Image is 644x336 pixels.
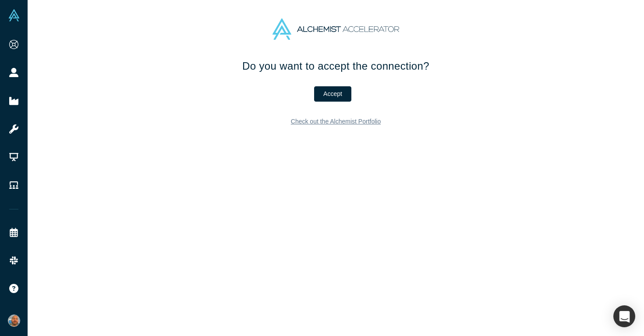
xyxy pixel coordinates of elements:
button: Accept [314,86,351,102]
img: Aarlo Stone Fish's Account [8,315,20,327]
img: Alchemist Accelerator Logo [272,18,399,40]
img: Alchemist Vault Logo [8,9,20,21]
a: Check out the Alchemist Portfolio [284,114,387,129]
h1: Do you want to accept the connection? [152,58,520,74]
